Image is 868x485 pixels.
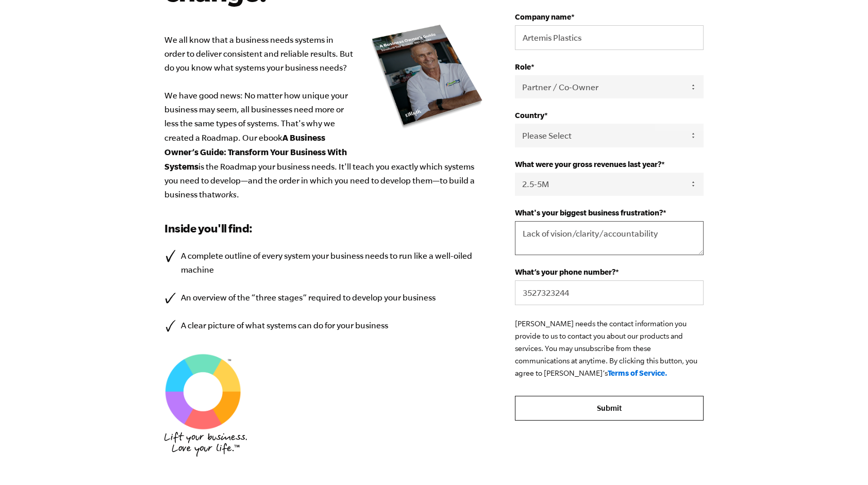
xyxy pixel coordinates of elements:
[515,267,615,276] span: What’s your phone number?
[164,33,484,202] p: We all know that a business needs systems in order to deliver consistent and reliable results. Bu...
[816,436,868,485] iframe: Chat Widget
[164,220,484,237] h3: Inside you'll find:
[515,160,661,169] span: What were your gross revenues last year?
[515,208,663,217] span: What's your biggest business frustration?
[164,432,247,457] img: EMyth_Logo_BP_Hand Font_Tagline_Stacked-Medium
[608,369,667,377] a: Terms of Service.
[164,132,347,171] b: A Business Owner’s Guide: Transform Your Business With Systems
[515,396,704,421] input: Submit
[515,221,704,255] textarea: Lack of vision/clarity/accountability
[515,12,571,21] span: Company name
[164,353,242,430] img: EMyth SES TM Graphic
[164,249,484,277] li: A complete outline of every system your business needs to run like a well-oiled machine
[371,24,484,129] img: new_roadmap_cover_093019
[515,317,704,379] p: [PERSON_NAME] needs the contact information you provide to us to contact you about our products a...
[215,190,237,199] em: works
[515,111,544,120] span: Country
[164,319,484,332] li: A clear picture of what systems can do for your business
[164,291,484,305] li: An overview of the “three stages” required to develop your business
[515,62,531,71] span: Role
